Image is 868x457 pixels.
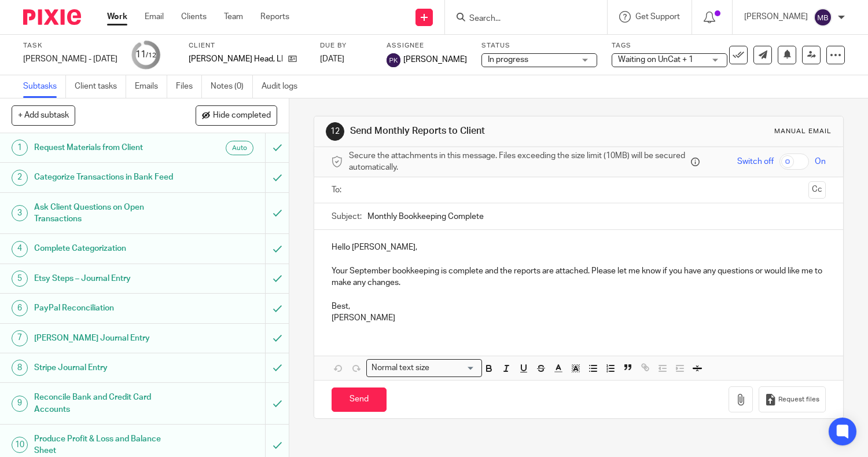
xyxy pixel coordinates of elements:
[181,11,207,23] a: Clients
[774,127,832,136] div: Manual email
[145,11,164,23] a: Email
[12,105,75,125] button: + Add subtask
[34,299,181,317] h1: PayPal Reconciliation
[213,111,271,120] span: Hide completed
[332,184,344,196] label: To:
[349,150,688,174] span: Secure the attachments in this message. Files exceeding the size limit (10MB) will be secured aut...
[262,75,306,98] a: Audit logs
[12,360,28,376] div: 8
[135,48,156,61] div: 11
[332,312,826,324] p: [PERSON_NAME]
[387,41,467,50] label: Assignee
[23,53,117,65] div: Andrea Head - Sept 2025
[320,41,372,50] label: Due by
[34,169,181,186] h1: Categorize Transactions in Bank Feed
[226,141,253,155] div: Auto
[75,75,126,98] a: Client tasks
[387,53,400,67] img: svg%3E
[737,156,774,167] span: Switch off
[211,75,253,98] a: Notes (0)
[12,396,28,412] div: 9
[34,389,181,418] h1: Reconcile Bank and Credit Card Accounts
[189,41,306,50] label: Client
[176,75,202,98] a: Files
[778,395,819,404] span: Request files
[135,75,167,98] a: Emails
[618,56,693,64] span: Waiting on UnCat + 1
[23,9,81,25] img: Pixie
[224,11,243,23] a: Team
[12,300,28,316] div: 6
[332,211,362,222] label: Subject:
[189,53,282,65] p: [PERSON_NAME] Head, LLC
[34,330,181,347] h1: [PERSON_NAME] Journal Entry
[12,270,28,287] div: 5
[759,386,826,412] button: Request files
[488,56,528,64] span: In progress
[350,125,603,137] h1: Send Monthly Reports to Client
[34,139,181,156] h1: Request Materials from Client
[366,359,482,377] div: Search for option
[107,11,127,23] a: Work
[320,55,344,63] span: [DATE]
[332,301,826,312] p: Best,
[403,54,467,65] span: [PERSON_NAME]
[433,362,475,374] input: Search for option
[146,52,156,59] small: /12
[12,205,28,221] div: 3
[12,170,28,186] div: 2
[34,240,181,257] h1: Complete Categorization
[326,122,344,141] div: 12
[23,75,66,98] a: Subtasks
[12,437,28,453] div: 10
[23,41,117,50] label: Task
[369,362,432,374] span: Normal text size
[23,53,117,65] div: [PERSON_NAME] - [DATE]
[260,11,289,23] a: Reports
[34,359,181,376] h1: Stripe Journal Entry
[332,387,387,412] input: Send
[815,156,826,167] span: On
[196,105,277,125] button: Hide completed
[12,241,28,257] div: 4
[12,140,28,156] div: 1
[814,8,832,27] img: svg%3E
[34,270,181,287] h1: Etsy Steps – Journal Entry
[332,242,826,253] p: Hello [PERSON_NAME],
[808,181,826,199] button: Cc
[34,199,181,228] h1: Ask Client Questions on Open Transactions
[12,330,28,346] div: 7
[332,265,826,289] p: Your September bookkeeping is complete and the reports are attached. Please let me know if you ha...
